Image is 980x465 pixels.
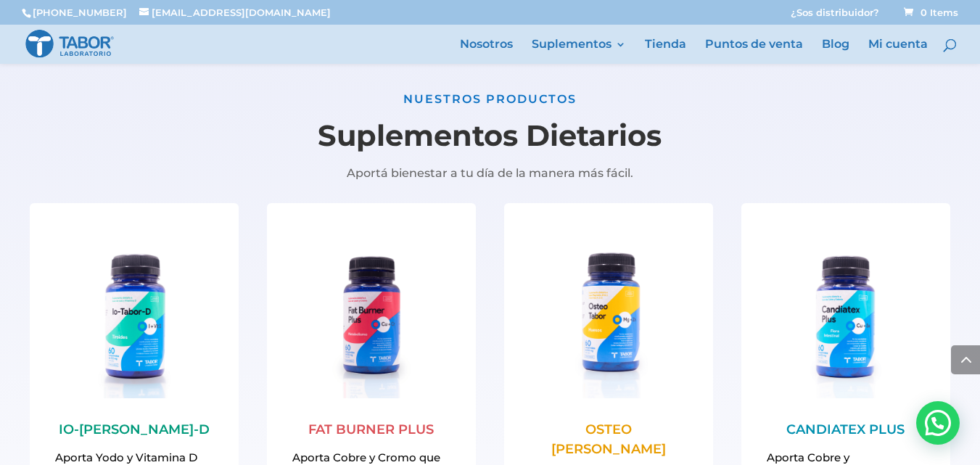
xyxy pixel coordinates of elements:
h2: Suplementos Dietarios [236,115,744,163]
a: FAT BURNER PLUS [308,421,434,437]
a: ¿Sos distribuidor? [791,8,879,25]
span: 0 Items [904,7,958,18]
a: Puntos de venta [705,39,803,64]
a: CANDIATEX PLUS [786,421,905,437]
a: [EMAIL_ADDRESS][DOMAIN_NAME] [139,7,331,18]
a: Tienda [645,39,686,64]
p: Aportá bienestar a tu día de la manera más fácil. [236,163,744,184]
a: [PHONE_NUMBER] [33,7,127,18]
a: 0 Items [901,7,958,18]
img: Laboratorio Tabor [25,28,115,59]
a: Mi cuenta [868,39,928,64]
a: OSTEO [PERSON_NAME] [551,421,666,457]
span: NUESTROS PRODUCTOS [403,92,577,106]
a: IO-[PERSON_NAME]-D [59,421,210,437]
a: Nosotros [460,39,513,64]
a: Suplementos [532,39,626,64]
a: Blog [822,39,849,64]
